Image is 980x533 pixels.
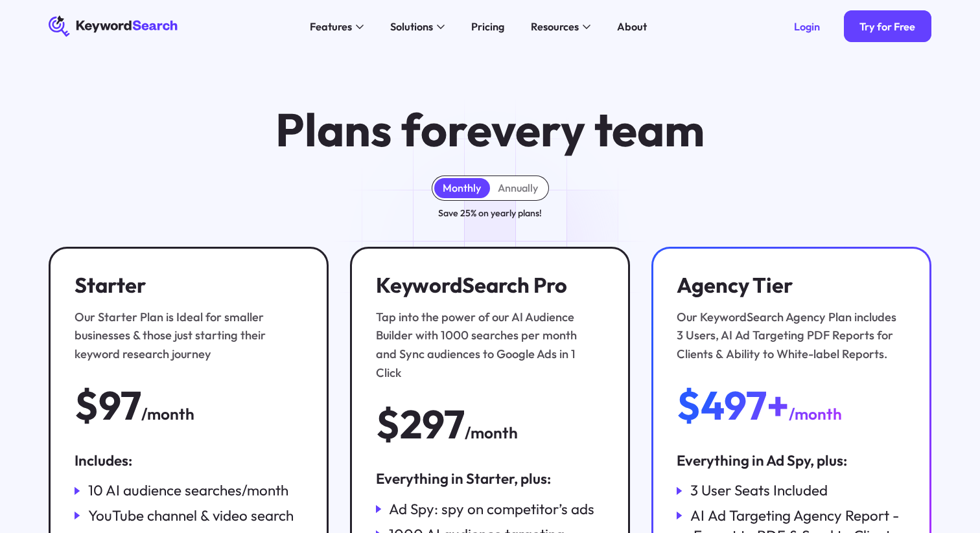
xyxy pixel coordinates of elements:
a: Pricing [463,16,512,37]
a: Login [778,10,836,42]
span: every team [467,100,705,159]
h3: Agency Tier [677,273,898,298]
div: /month [789,402,842,426]
h3: KeywordSearch Pro [376,273,598,298]
div: /month [141,402,194,426]
div: $497+ [677,385,789,427]
div: YouTube channel & video search [88,506,294,525]
div: Everything in Ad Spy, plus: [677,451,905,470]
div: Features [310,19,352,34]
div: Login [794,20,820,33]
div: Our Starter Plan is Ideal for smaller businesses & those just starting their keyword research jou... [75,308,296,364]
h3: Starter [75,273,296,298]
div: Includes: [75,451,303,470]
h1: Plans for [275,106,705,155]
div: Tap into the power of our AI Audience Builder with 1000 searches per month and Sync audiences to ... [376,308,598,382]
div: $297 [376,403,465,446]
div: 10 AI audience searches/month [88,481,288,500]
div: Save 25% on yearly plans! [438,206,542,220]
div: Try for Free [859,20,915,33]
div: About [617,19,647,34]
div: Ad Spy: spy on competitor’s ads [389,499,594,519]
div: Pricing [471,19,504,34]
div: Solutions [390,19,433,34]
div: Our KeywordSearch Agency Plan includes 3 Users, AI Ad Targeting PDF Reports for Clients & Ability... [677,308,898,364]
a: Try for Free [844,10,931,42]
div: Everything in Starter, plus: [376,469,605,488]
a: About [609,16,655,37]
div: $97 [75,385,141,427]
div: Annually [498,181,538,194]
div: Monthly [443,181,481,194]
div: /month [465,420,518,445]
div: Resources [531,19,579,34]
div: 3 User Seats Included [690,481,828,500]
